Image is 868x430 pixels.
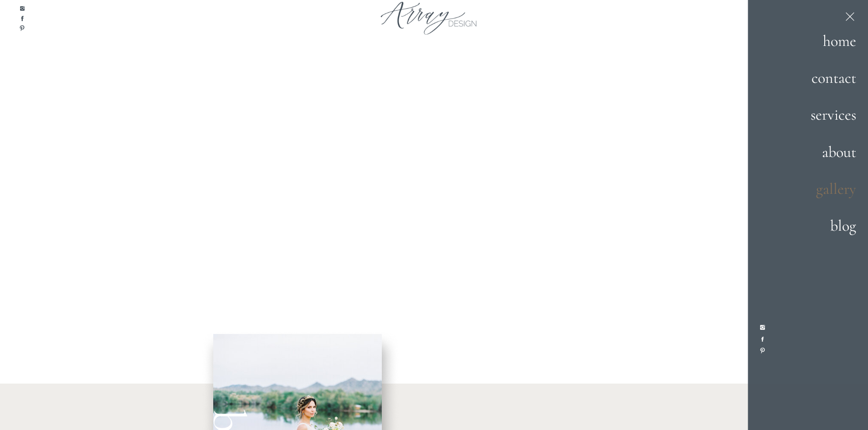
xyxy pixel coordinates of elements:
span: Subscribe [259,35,297,40]
h1: Floral Designs For The In Love [518,235,819,309]
button: Subscribe [250,27,307,48]
a: blog [752,214,856,238]
a: services [792,103,856,127]
a: contact [792,66,856,91]
a: about [785,140,856,165]
i: Unique [591,235,669,268]
a: Get started [729,367,812,377]
i: Joyfully [658,268,739,301]
a: home [792,29,856,54]
a: gallery [794,177,856,202]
